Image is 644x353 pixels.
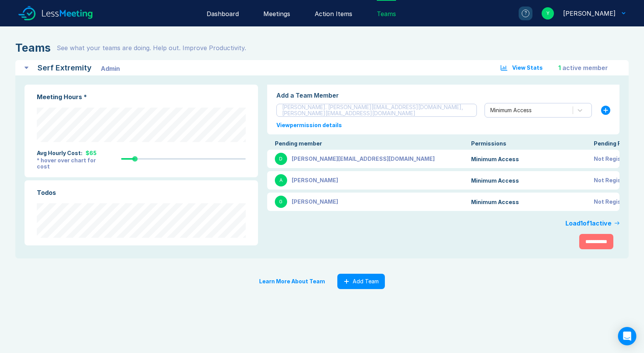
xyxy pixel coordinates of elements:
[101,64,120,73] div: Admin
[471,199,519,205] span: Minimum Access
[37,157,103,170] div: * hover over chart for cost
[471,177,519,184] span: Minimum Access
[337,274,385,289] button: Add Team
[471,141,594,147] div: Permissions
[558,63,561,72] div: 1
[276,122,610,128] div: View permission details
[259,278,325,284] a: Learn More About Team
[542,7,554,20] div: Y
[292,199,338,205] div: [PERSON_NAME]
[37,150,82,156] span: Avg Hourly Cost:
[276,91,610,100] div: Add a Team Member
[38,63,92,72] div: Serf Extremity
[509,7,532,20] a: ?
[15,42,51,54] div: Teams
[37,188,246,197] div: Todos
[353,278,379,284] div: Add Team
[522,10,529,17] div: ?
[501,65,558,71] button: View Stats
[275,196,287,208] div: G
[563,9,616,18] div: Yannick Ricol
[275,174,287,186] div: A
[57,43,246,52] div: See what your teams are doing. Help out. Improve Productivity.
[618,327,636,345] div: Open Intercom Messenger
[471,156,519,162] span: Minimum Access
[275,153,287,165] div: D
[292,156,435,162] div: [PERSON_NAME][EMAIL_ADDRESS][DOMAIN_NAME]
[292,177,338,183] div: [PERSON_NAME]
[512,65,543,71] div: View Stats
[37,92,246,101] div: Meeting Hours *
[565,219,611,228] div: Load 1 of 1 active
[85,150,97,156] span: $ 65
[275,141,471,147] div: Pending member
[562,63,608,72] div: active member
[282,104,471,116] div: [PERSON_NAME]. [PERSON_NAME][EMAIL_ADDRESS][DOMAIN_NAME], [PERSON_NAME][EMAIL_ADDRESS][DOMAIN_NAME]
